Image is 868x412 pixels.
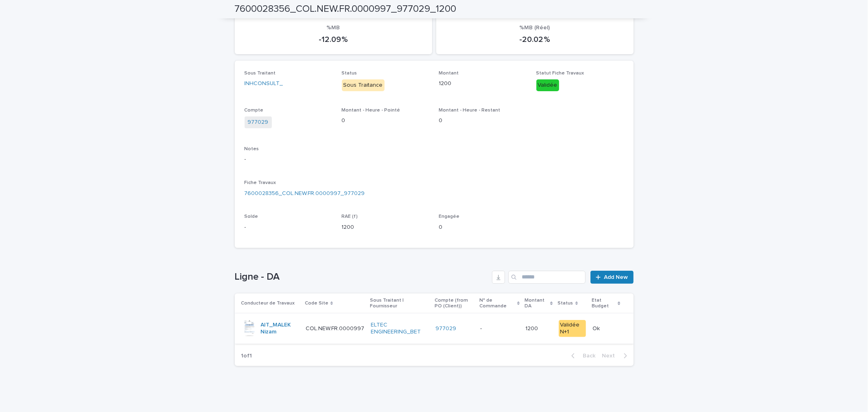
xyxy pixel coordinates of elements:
[536,71,584,76] span: Statut Fiche Travaux
[435,325,456,332] a: 977029
[370,296,430,311] p: Sous Traitant | Fournisseur
[558,299,573,308] p: Status
[245,35,422,44] p: -12.09 %
[235,346,259,366] p: 1 of 1
[371,322,429,335] a: ELTEC ENGINEERING_BET
[245,223,332,232] p: -
[578,353,596,359] span: Back
[479,296,515,311] p: N° de Commande
[245,214,258,219] span: Solde
[245,189,365,198] a: 7600028356_COL.NEW.FR.0000997_977029
[602,353,620,359] span: Next
[245,155,624,164] p: -
[604,274,628,280] span: Add New
[342,71,357,76] span: Status
[439,108,501,113] span: Montant - Heure - Restant
[525,296,548,311] p: Montant DA
[235,271,489,283] h1: Ligne - DA
[245,79,283,88] a: INHCONSULT_
[342,223,429,232] p: 1200
[305,299,328,308] p: Code Site
[599,352,634,359] button: Next
[327,25,340,31] span: %MB
[439,79,527,88] p: 1200
[245,108,264,113] span: Compte
[245,147,259,151] span: Notes
[245,180,276,185] span: Fiche Travaux
[245,71,276,76] span: Sous Traitant
[235,3,457,15] h2: 7600028356_COL.NEW.FR.0000997_977029_1200
[342,79,385,91] div: Sous Traitance
[480,324,483,332] p: -
[446,35,624,44] p: -20.02 %
[342,116,429,125] p: 0
[525,324,540,332] p: 1200
[261,322,299,335] a: AIT_MALEK Nizam
[439,71,459,76] span: Montant
[590,271,633,284] a: Add New
[439,214,460,219] span: Engagée
[565,352,599,359] button: Back
[559,320,586,337] div: Validée N+1
[342,214,358,219] span: RAE (f)
[439,116,527,125] p: 0
[342,108,400,113] span: Montant - Heure - Pointé
[520,25,550,31] span: %MB (Réel)
[248,118,269,127] a: 977029
[439,223,527,232] p: 0
[241,299,295,308] p: Conducteur de Travaux
[306,324,366,332] p: COL.NEW.FR.0000997
[235,313,634,344] tr: AIT_MALEK Nizam COL.NEW.FR.0000997COL.NEW.FR.0000997 ELTEC ENGINEERING_BET 977029 -- 12001200 Val...
[592,296,616,311] p: Etat Budget
[536,79,559,91] div: Validée
[435,296,474,311] p: Compte (from PO (Client))
[508,271,586,284] input: Search
[593,324,601,332] p: Ok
